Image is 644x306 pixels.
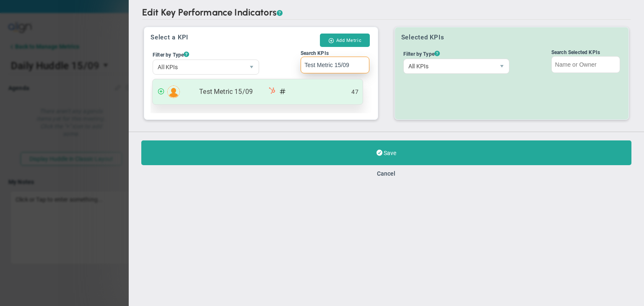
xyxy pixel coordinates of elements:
input: Search KPIs [301,57,369,73]
div: Search Selected KPIs [551,49,620,55]
h3: Select a KPI [151,34,320,42]
button: Cancel [377,170,396,177]
span: All KPIs [404,59,495,73]
input: Search Selected KPIs [551,56,620,73]
button: Add Metric [320,34,370,47]
span: All KPIs [153,60,244,74]
div: Search KPIs [301,50,369,56]
span: Test Metric 15/09 [184,87,268,97]
h3: Selected KPIs [401,34,444,41]
h2: Edit Key Performance Indicators [142,7,631,20]
div: Filter by Type [403,49,510,58]
span: 47 [352,88,358,96]
span: select [244,60,259,74]
span: HubSpot Enabled [269,87,275,94]
div: Filter by Type [153,50,259,59]
img: Chandrika A [167,86,180,98]
span: select [495,59,509,73]
span: Save [384,150,396,156]
button: Save [141,140,631,165]
span: Metric [280,88,286,95]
